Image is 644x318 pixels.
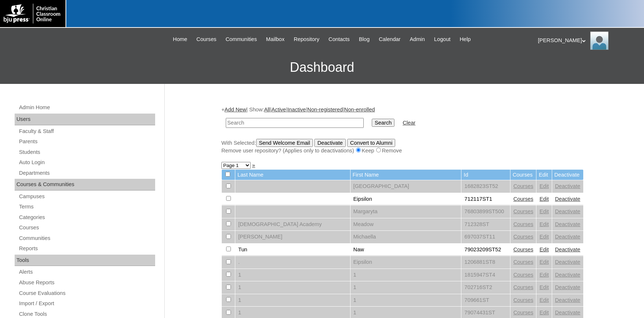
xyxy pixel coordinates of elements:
[461,170,510,180] td: Id
[461,281,510,294] td: 702716ST2
[344,107,375,112] a: Non-enrolled
[513,234,533,240] a: Courses
[196,35,217,44] span: Courses
[288,107,306,112] a: Inactive
[18,103,155,112] a: Admin Home
[555,196,580,202] a: Deactivate
[555,272,580,278] a: Deactivate
[351,244,461,256] td: Naw
[461,256,510,269] td: 1206881ST8
[294,35,319,44] span: Repository
[329,35,350,44] span: Contacts
[461,269,510,281] td: 1815947ST4
[351,231,461,243] td: Michaella
[351,193,461,206] td: Eipsilon
[510,170,536,180] td: Courses
[221,147,584,155] div: Remove user repository? (Applies only to deactivations) Keep Remove
[272,107,286,112] a: Active
[461,206,510,218] td: 76803899ST500
[410,35,425,44] span: Admin
[18,299,155,308] a: Import / Export
[555,297,580,303] a: Deactivate
[252,162,255,168] a: »
[18,192,155,201] a: Campuses
[18,137,155,146] a: Parents
[539,284,548,290] a: Edit
[325,35,353,44] a: Contacts
[173,35,187,44] span: Home
[513,259,533,265] a: Courses
[351,281,461,294] td: 1
[434,35,450,44] span: Logout
[359,35,370,44] span: Blog
[193,35,220,44] a: Courses
[226,118,364,128] input: Search
[552,170,583,180] td: Deactivate
[351,294,461,307] td: 1
[18,244,155,253] a: Reports
[536,170,551,180] td: Edit
[461,294,510,307] td: 709661ST
[351,170,461,180] td: First Name
[372,119,394,127] input: Search
[513,284,533,290] a: Courses
[539,196,548,202] a: Edit
[513,247,533,252] a: Courses
[347,139,396,147] input: Convert to Alumni
[235,218,350,231] td: [DEMOGRAPHIC_DATA] Academy
[539,310,548,315] a: Edit
[513,221,533,227] a: Courses
[539,221,548,227] a: Edit
[555,284,580,290] a: Deactivate
[513,183,533,189] a: Courses
[307,107,343,112] a: Non-registered
[513,208,533,214] a: Courses
[555,221,580,227] a: Deactivate
[461,218,510,231] td: 712328ST
[351,206,461,218] td: Margaryta
[461,231,510,243] td: 697037ST11
[461,180,510,193] td: 1682823ST52
[18,213,155,222] a: Categories
[18,127,155,136] a: Faculty & Staff
[18,169,155,178] a: Departments
[538,32,637,50] div: [PERSON_NAME]
[539,297,548,303] a: Edit
[18,278,155,287] a: Abuse Reports
[235,269,350,281] td: 1
[555,183,580,189] a: Deactivate
[4,51,640,84] h3: Dashboard
[15,179,155,191] div: Courses & Communities
[15,114,155,125] div: Users
[539,259,548,265] a: Edit
[555,247,580,252] a: Deactivate
[18,267,155,277] a: Alerts
[225,107,246,112] a: Add New
[222,35,261,44] a: Communities
[18,234,155,243] a: Communities
[235,231,350,243] td: [PERSON_NAME]
[290,35,323,44] a: Repository
[235,294,350,307] td: 1
[355,35,373,44] a: Blog
[406,35,429,44] a: Admin
[590,32,609,50] img: Karen Lawton
[555,234,580,240] a: Deactivate
[18,158,155,167] a: Auto Login
[539,247,548,252] a: Edit
[539,183,548,189] a: Edit
[555,310,580,315] a: Deactivate
[235,244,350,256] td: Tun
[18,148,155,157] a: Students
[221,139,584,155] div: With Selected:
[402,120,415,126] a: Clear
[513,297,533,303] a: Courses
[351,180,461,193] td: [GEOGRAPHIC_DATA]
[169,35,191,44] a: Home
[256,139,313,147] input: Send Welcome Email
[555,259,580,265] a: Deactivate
[15,255,155,266] div: Tools
[351,218,461,231] td: Meadow
[539,272,548,278] a: Edit
[221,106,584,154] div: + | Show: | | | |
